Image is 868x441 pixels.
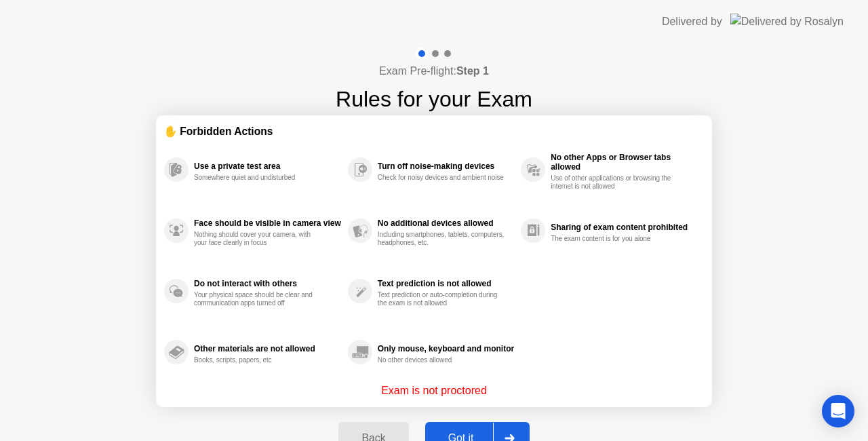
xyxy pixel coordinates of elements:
[378,279,514,288] div: Text prediction is not allowed
[194,344,341,353] div: Other materials are not allowed
[378,291,506,307] div: Text prediction or auto-completion during the exam is not allowed
[551,235,679,243] div: The exam content is for you alone
[381,383,487,399] p: Exam is not proctored
[194,218,341,228] div: Face should be visible in camera view
[378,218,514,228] div: No additional devices allowed
[551,223,697,232] div: Sharing of exam content prohibited
[194,279,341,288] div: Do not interact with others
[822,395,854,427] div: Open Intercom Messenger
[194,291,322,307] div: Your physical space should be clear and communication apps turned off
[730,14,844,29] img: Delivered by Rosalyn
[379,63,489,79] h4: Exam Pre-flight:
[551,174,679,191] div: Use of other applications or browsing the internet is not allowed
[336,83,532,115] h1: Rules for your Exam
[194,356,322,364] div: Books, scripts, papers, etc
[194,231,322,247] div: Nothing should cover your camera, with your face clearly in focus
[551,153,697,172] div: No other Apps or Browser tabs allowed
[194,174,322,182] div: Somewhere quiet and undisturbed
[378,161,514,171] div: Turn off noise-making devices
[378,174,506,182] div: Check for noisy devices and ambient noise
[378,356,506,364] div: No other devices allowed
[378,231,506,247] div: Including smartphones, tablets, computers, headphones, etc.
[194,161,341,171] div: Use a private test area
[456,65,489,77] b: Step 1
[164,123,704,139] div: ✋ Forbidden Actions
[378,344,514,353] div: Only mouse, keyboard and monitor
[662,14,722,30] div: Delivered by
